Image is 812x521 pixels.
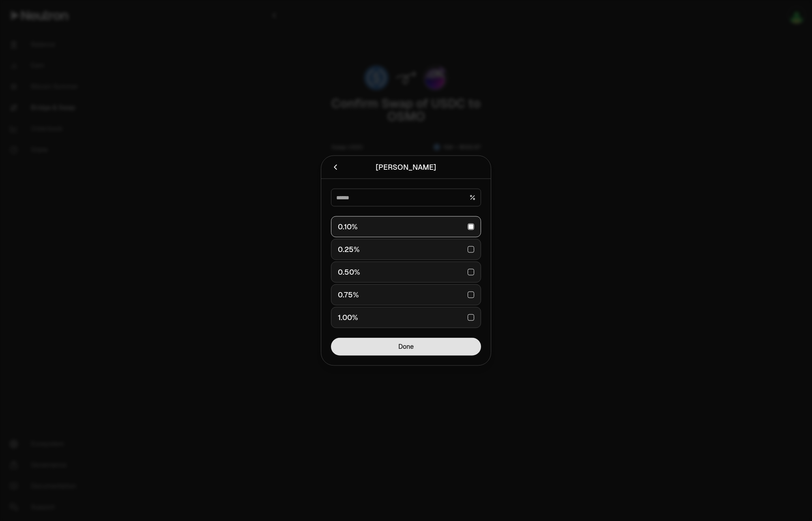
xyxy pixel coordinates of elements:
[331,284,481,305] button: 0.75%
[331,338,481,356] button: Done
[331,216,481,237] button: 0.10%
[331,307,481,328] button: 1.00%
[338,268,360,276] div: 0.50%
[376,162,436,173] div: [PERSON_NAME]
[338,291,359,299] div: 0.75%
[331,239,481,260] button: 0.25%
[338,223,358,231] div: 0.10%
[338,314,358,322] div: 1.00%
[338,246,360,254] div: 0.25%
[331,262,481,283] button: 0.50%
